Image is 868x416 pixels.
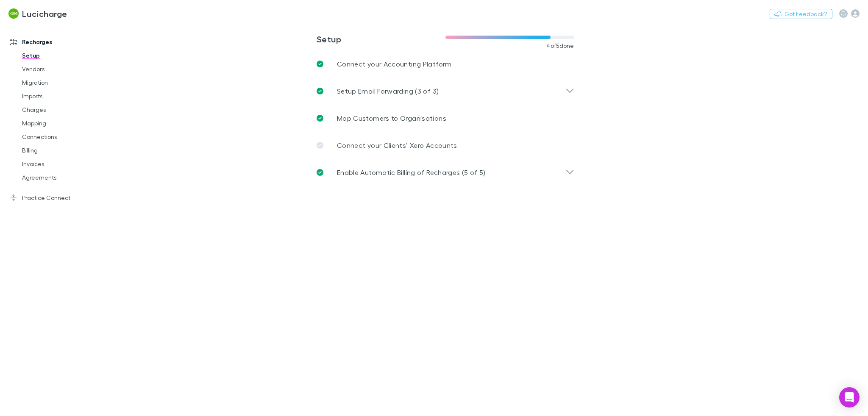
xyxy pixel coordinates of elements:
[337,167,486,177] p: Enable Automatic Billing of Recharges (5 of 5)
[3,3,72,24] a: Lucicharge
[22,8,67,19] h3: Lucicharge
[337,86,439,96] p: Setup Email Forwarding (3 of 3)
[337,113,446,123] p: Map Customers to Organisations
[14,130,116,144] a: Connections
[14,171,116,184] a: Agreements
[337,59,452,69] p: Connect your Accounting Platform
[14,157,116,171] a: Invoices
[770,9,832,19] button: Got Feedback?
[2,35,116,49] a: Recharges
[546,42,574,49] span: 4 of 5 done
[317,34,445,44] h3: Setup
[14,89,116,103] a: Imports
[14,116,116,130] a: Mapping
[310,105,581,132] a: Map Customers to Organisations
[337,140,457,150] p: Connect your Clients’ Xero Accounts
[310,159,581,186] div: Enable Automatic Billing of Recharges (5 of 5)
[14,62,116,76] a: Vendors
[310,50,581,78] a: Connect your Accounting Platform
[14,144,116,157] a: Billing
[8,8,19,19] img: Lucicharge's Logo
[14,76,116,89] a: Migration
[14,49,116,62] a: Setup
[14,103,116,116] a: Charges
[310,78,581,105] div: Setup Email Forwarding (3 of 3)
[310,132,581,159] a: Connect your Clients’ Xero Accounts
[839,387,860,408] div: Open Intercom Messenger
[2,191,116,205] a: Practice Connect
